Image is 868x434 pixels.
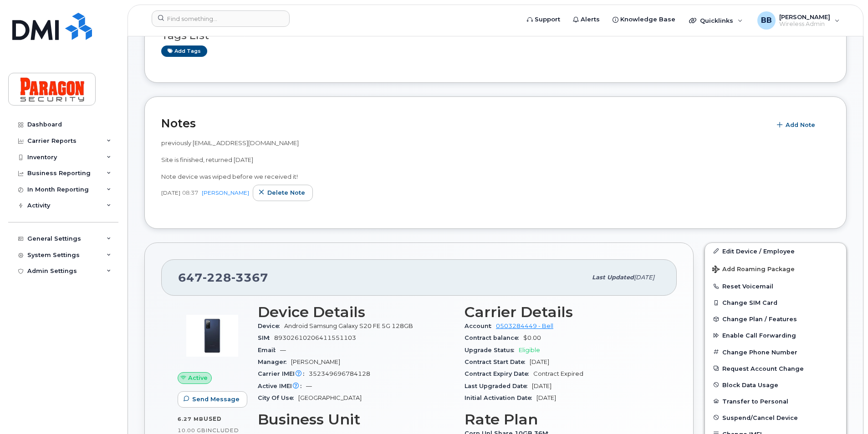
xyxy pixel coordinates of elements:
span: Wireless Admin [779,20,830,28]
h3: Rate Plan [465,411,660,428]
span: Eligible [519,347,540,353]
span: Support [535,15,560,24]
button: Send Message [178,391,247,408]
span: City Of Use [258,394,298,401]
h3: Business Unit [258,411,454,428]
button: Transfer to Personal [705,393,846,409]
span: 89302610206411551103 [274,334,356,341]
button: Add Note [771,117,823,133]
a: Support [521,10,567,29]
h2: Notes [161,116,766,130]
span: [GEOGRAPHIC_DATA] [298,394,362,401]
span: Enable Call Forwarding [722,332,796,339]
span: Add Note [786,121,815,129]
button: Reset Voicemail [705,278,846,294]
span: BB [761,15,772,26]
div: Quicklinks [683,11,749,30]
span: Last updated [592,274,634,281]
span: [DATE] [536,394,556,401]
span: Manager [258,358,291,365]
span: Suspend/Cancel Device [722,414,798,421]
span: 10.00 GB [178,427,206,434]
span: Contract Expired [533,370,583,377]
span: Last Upgraded Date [465,383,532,389]
div: Barb Burling [751,11,846,30]
span: Contract Expiry Date [465,370,533,377]
a: [PERSON_NAME] [202,189,249,196]
a: Add tags [161,45,207,57]
span: 228 [203,271,231,284]
span: Active [188,373,208,382]
img: image20231002-3703462-zm6wmn.jpeg [185,308,240,363]
span: [PERSON_NAME] [291,358,340,365]
span: — [306,383,312,389]
h3: Device Details [258,304,454,320]
a: 0503284449 - Bell [496,323,553,329]
span: Knowledge Base [620,15,675,24]
span: SIM [258,334,274,341]
a: Knowledge Base [606,10,682,29]
span: Email [258,347,280,353]
span: Add Roaming Package [712,266,795,274]
span: [DATE] [161,189,180,197]
span: Initial Activation Date [465,394,536,401]
button: Request Account Change [705,360,846,377]
span: Carrier IMEI [258,370,309,377]
span: [DATE] [532,383,551,389]
span: Account [465,323,496,329]
button: Block Data Usage [705,377,846,393]
button: Delete note [253,185,313,201]
span: $0.00 [523,334,541,341]
span: Alerts [581,15,600,24]
button: Enable Call Forwarding [705,327,846,343]
span: 352349696784128 [309,370,370,377]
span: [DATE] [634,274,654,281]
span: Change Plan / Features [722,316,797,323]
span: previously [EMAIL_ADDRESS][DOMAIN_NAME] Site is finished, returned [DATE] Note device was wiped b... [161,139,299,180]
span: Contract balance [465,334,523,341]
span: Quicklinks [700,17,733,24]
span: Upgrade Status [465,347,519,353]
span: [PERSON_NAME] [779,13,830,20]
button: Change SIM Card [705,294,846,311]
span: 3367 [231,271,268,284]
a: Edit Device / Employee [705,243,846,259]
span: 647 [178,271,268,284]
span: Contract Start Date [465,358,530,365]
span: Device [258,323,284,329]
button: Suspend/Cancel Device [705,409,846,426]
h3: Tags List [161,30,830,41]
button: Change Phone Number [705,344,846,360]
span: used [204,415,222,422]
a: Alerts [567,10,606,29]
h3: Carrier Details [465,304,660,320]
span: 6.27 MB [178,416,204,422]
span: Delete note [267,188,305,197]
span: [DATE] [530,358,549,365]
button: Add Roaming Package [705,259,846,278]
button: Change Plan / Features [705,311,846,327]
span: Send Message [192,395,240,404]
span: — [280,347,286,353]
span: Android Samsung Galaxy S20 FE 5G 128GB [284,323,413,329]
span: 08:37 [182,189,198,197]
span: Active IMEI [258,383,306,389]
input: Find something... [152,10,290,27]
